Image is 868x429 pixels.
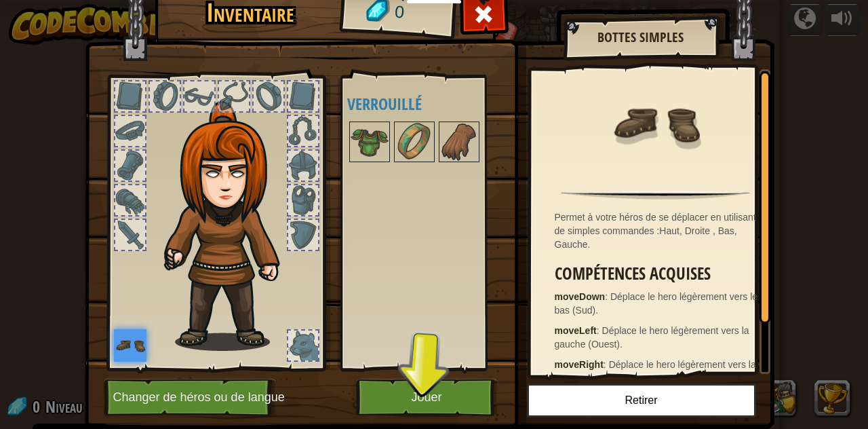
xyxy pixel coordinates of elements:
[555,265,764,283] h3: Compétences acquises
[561,191,749,200] img: hr.png
[104,379,276,416] button: Changer de héros ou de langue
[527,384,756,417] button: Retirer
[612,79,700,168] img: portrait.png
[555,325,749,350] span: Déplace le hero légèrement vers la gauche (Ouest).
[577,30,705,45] h2: Bottes simples
[555,359,604,370] strong: moveRight
[356,379,498,416] button: Jouer
[158,101,304,351] img: hair_f2.png
[597,325,602,336] span: :
[347,95,517,113] h4: Verrouillé
[555,210,764,251] div: Permet à votre héros de se déplacer en utilisant de simples commandes :Haut, Droite , Bas, Gauche.
[555,291,606,302] strong: moveDown
[440,123,478,161] img: portrait.png
[555,325,597,336] strong: moveLeft
[605,291,610,302] span: :
[395,123,433,161] img: portrait.png
[555,291,758,316] span: Déplace le hero légèrement vers le bas (Sud).
[604,359,609,370] span: :
[114,329,146,362] img: portrait.png
[351,123,389,161] img: portrait.png
[555,359,756,384] span: Déplace le hero légèrement vers la droite (Est).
